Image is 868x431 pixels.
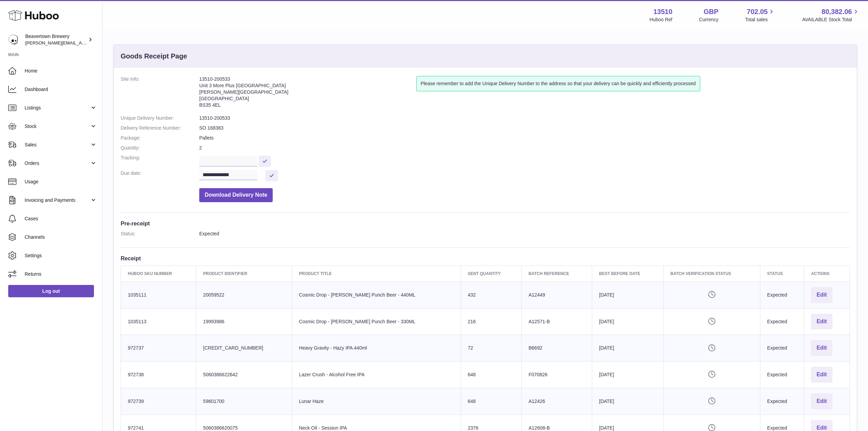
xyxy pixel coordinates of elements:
[25,234,97,240] span: Channels
[121,362,196,388] td: 972738
[760,282,804,308] td: Expected
[199,125,850,131] dd: SO 168383
[25,271,97,277] span: Returns
[196,335,292,362] td: [CREDIT_CARD_NUMBER]
[292,308,461,335] td: Cosmic Drop - [PERSON_NAME] Punch Beer - 330ML
[461,335,521,362] td: 72
[25,197,90,204] span: Invoicing and Payments
[521,308,592,335] td: A12571-B
[292,282,461,308] td: Cosmic Drop - [PERSON_NAME] Punch Beer - 440ML
[811,393,832,409] button: Edit
[25,86,97,93] span: Dashboard
[25,252,97,259] span: Settings
[196,388,292,415] td: 59601700
[592,265,664,282] th: Best Before Date
[461,388,521,415] td: 648
[25,179,97,185] span: Usage
[461,265,521,282] th: Sent Quantity
[822,7,852,16] span: 80,382.06
[292,335,461,362] td: Heavy Gravity - Hazy IPA 440ml
[663,265,760,282] th: Batch Verification Status
[292,388,461,415] td: Lunar Haze
[121,254,850,262] h3: Receipt
[811,367,832,383] button: Edit
[811,314,832,330] button: Edit
[121,145,199,151] dt: Quantity:
[121,115,199,121] dt: Unique Delivery Number:
[196,362,292,388] td: 5060386622642
[747,7,768,16] span: 702.05
[592,388,664,415] td: [DATE]
[760,388,804,415] td: Expected
[811,340,832,356] button: Edit
[521,265,592,282] th: Batch Reference
[811,287,832,303] button: Edit
[25,33,87,46] div: Beavertown Brewery
[196,308,292,335] td: 19993986
[199,188,273,202] button: Download Delivery Note
[25,160,90,167] span: Orders
[121,220,850,227] h3: Pre-receipt
[121,388,196,415] td: 972739
[745,7,775,23] a: 702.05 Total sales
[199,135,850,141] dd: Pallets
[760,362,804,388] td: Expected
[121,335,196,362] td: 972737
[196,282,292,308] td: 20059522
[699,16,719,23] div: Currency
[650,16,673,23] div: Huboo Ref
[121,76,199,112] dt: Site Info:
[25,68,97,74] span: Home
[25,40,174,45] span: [PERSON_NAME][EMAIL_ADDRESS][PERSON_NAME][DOMAIN_NAME]
[121,125,199,131] dt: Delivery Reference Number:
[760,308,804,335] td: Expected
[8,35,18,45] img: Matthew.McCormack@beavertownbrewery.co.uk
[199,76,416,112] address: 13510-200533 Unit 3 More Plus [GEOGRAPHIC_DATA] [PERSON_NAME][GEOGRAPHIC_DATA] [GEOGRAPHIC_DATA] ...
[592,362,664,388] td: [DATE]
[592,308,664,335] td: [DATE]
[802,16,860,23] span: AVAILABLE Stock Total
[121,52,187,61] h3: Goods Receipt Page
[802,7,860,23] a: 80,382.06 AVAILABLE Stock Total
[199,231,850,237] dd: Expected
[461,362,521,388] td: 648
[8,285,94,297] a: Log out
[25,142,90,148] span: Sales
[121,135,199,141] dt: Package:
[461,308,521,335] td: 216
[25,215,97,222] span: Cases
[199,115,850,121] dd: 13510-200533
[199,145,850,151] dd: 2
[745,16,775,23] span: Total sales
[121,155,199,167] dt: Tracking:
[121,282,196,308] td: 1035111
[521,388,592,415] td: A12426
[292,362,461,388] td: Lazer Crush - Alcohol Free IPA
[292,265,461,282] th: Product title
[760,335,804,362] td: Expected
[704,7,718,16] strong: GBP
[653,7,673,16] strong: 13510
[121,308,196,335] td: 1035113
[196,265,292,282] th: Product Identifier
[521,282,592,308] td: A12449
[804,265,850,282] th: Actions
[521,335,592,362] td: B6692
[592,335,664,362] td: [DATE]
[592,282,664,308] td: [DATE]
[760,265,804,282] th: Status
[521,362,592,388] td: F070826
[121,170,199,181] dt: Due date:
[25,123,90,130] span: Stock
[121,231,199,237] dt: Status:
[416,76,700,91] div: Please remember to add the Unique Delivery Number to the address so that your delivery can be qui...
[461,282,521,308] td: 432
[121,265,196,282] th: Huboo SKU Number
[25,105,90,111] span: Listings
